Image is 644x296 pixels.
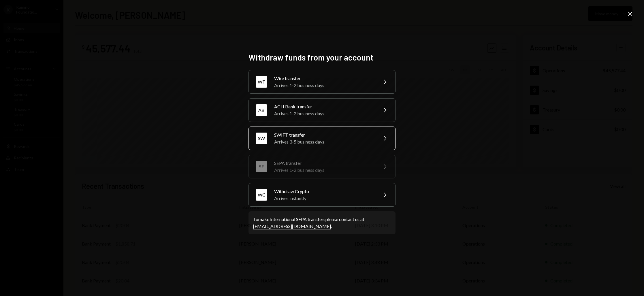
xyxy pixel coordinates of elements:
div: Arrives 3-5 business days [274,138,374,145]
div: SW [256,133,267,144]
div: Arrives 1-2 business days [274,82,374,89]
div: Arrives instantly [274,195,374,202]
div: WC [256,189,267,201]
div: To make international SEPA transfers please contact us at . [253,216,391,230]
div: WT [256,76,267,88]
div: Wire transfer [274,75,374,82]
div: SEPA transfer [274,160,374,167]
div: SWIFT transfer [274,131,374,138]
button: WCWithdraw CryptoArrives instantly [248,183,396,207]
div: Arrives 1-2 business days [274,167,374,174]
div: ACH Bank transfer [274,103,374,110]
button: ABACH Bank transferArrives 1-2 business days [248,98,396,122]
button: SWSWIFT transferArrives 3-5 business days [248,127,396,150]
div: SE [256,161,267,172]
a: [EMAIL_ADDRESS][DOMAIN_NAME] [253,223,331,229]
button: SESEPA transferArrives 1-2 business days [248,155,396,178]
div: Arrives 1-2 business days [274,110,374,117]
div: AB [256,104,267,116]
h2: Withdraw funds from your account [248,52,396,63]
button: WTWire transferArrives 1-2 business days [248,70,396,94]
div: Withdraw Crypto [274,188,374,195]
